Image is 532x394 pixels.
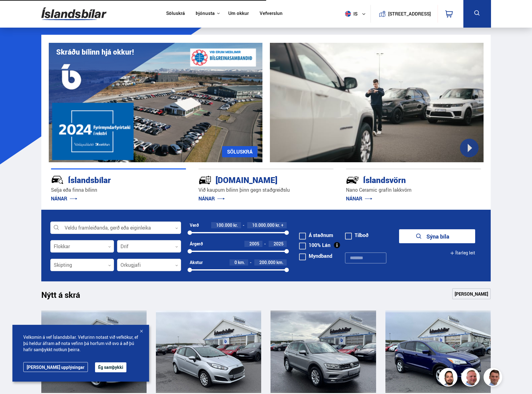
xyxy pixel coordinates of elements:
label: Á staðnum [299,233,333,238]
span: 10.000.000 [252,222,275,228]
button: Þjónusta [196,11,215,16]
div: Íslandsvörn [346,174,459,185]
img: tr5P-W3DuiFaO7aO.svg [198,173,211,186]
img: eKx6w-_Home_640_.png [49,43,262,162]
a: NÁNAR [346,195,372,202]
a: Vefverslun [260,11,283,17]
div: Árgerð [190,241,203,246]
a: [STREET_ADDRESS] [374,5,434,23]
div: Verð [190,223,199,228]
span: is [343,11,358,17]
img: svg+xml;base64,PHN2ZyB4bWxucz0iaHR0cDovL3d3dy53My5vcmcvMjAwMC9zdmciIHdpZHRoPSI1MTIiIGhlaWdodD0iNT... [345,11,351,17]
a: [PERSON_NAME] upplýsingar [23,362,88,372]
button: Sýna bíla [399,229,475,243]
span: kr. [275,223,280,228]
span: km. [276,260,284,265]
img: -Svtn6bYgwAsiwNX.svg [346,173,359,186]
a: NÁNAR [198,195,225,202]
label: Tilboð [345,233,369,238]
img: nhp88E3Fdnt1Opn2.png [440,369,458,387]
button: [STREET_ADDRESS] [391,11,429,16]
div: [DOMAIN_NAME] [198,174,311,185]
a: NÁNAR [51,195,77,202]
span: 2005 [249,241,259,247]
img: siFngHWaQ9KaOqBr.png [462,369,481,387]
h1: Skráðu bílinn hjá okkur! [56,48,134,56]
span: 2025 [274,241,284,247]
span: 200.000 [259,259,275,265]
span: km. [238,260,245,265]
a: Söluskrá [166,11,185,17]
label: Myndband [299,253,332,258]
a: SÖLUSKRÁ [222,146,257,157]
img: G0Ugv5HjCgRt.svg [41,4,107,24]
div: Íslandsbílar [51,174,164,185]
img: JRvxyua_JYH6wB4c.svg [51,173,64,186]
span: 100.000 [216,222,232,228]
button: Ítarleg leit [450,246,475,260]
a: Um okkur [228,11,249,17]
span: kr. [233,223,238,228]
h1: Nýtt á skrá [41,290,91,303]
label: 100% Lán [299,243,330,248]
p: Selja eða finna bílinn [51,186,186,194]
p: Nano Ceramic grafín lakkvörn [346,186,481,194]
span: + [281,223,284,228]
img: FbJEzSuNWCJXmdc-.webp [484,369,503,387]
p: Við kaupum bílinn þinn gegn staðgreiðslu [198,186,334,194]
button: is [343,5,371,23]
span: Velkomin á vef Íslandsbílar. Vefurinn notast við vefkökur, ef þú heldur áfram að nota vefinn þá h... [23,334,138,353]
span: 0 [234,259,237,265]
div: Akstur [190,260,203,265]
a: [PERSON_NAME] [452,288,491,299]
button: Ég samþykki [95,362,126,372]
